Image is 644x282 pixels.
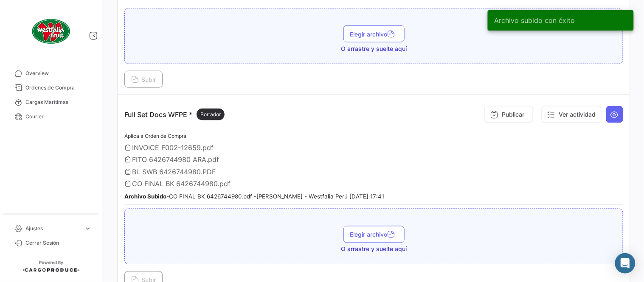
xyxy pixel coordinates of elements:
[84,225,92,232] span: expand_more
[124,133,186,139] span: Aplica a Orden de Compra
[30,10,72,53] img: client-50.png
[7,109,95,124] a: Courier
[200,111,221,118] span: Borrador
[132,155,219,164] span: FITO 6426744980 ARA.pdf
[542,106,602,123] button: Ver actividad
[350,231,398,238] span: Elegir archivo
[132,143,214,152] span: INVOICE F002-12659.pdf
[7,95,95,109] a: Cargas Marítimas
[343,25,405,42] button: Elegir archivo
[124,193,384,200] small: - CO FINAL BK 6426744980.pdf - [PERSON_NAME] - Westfalia Perú [DATE] 17:41
[7,66,95,81] a: Overview
[341,45,407,53] span: O arrastre y suelte aquí
[484,106,533,123] button: Publicar
[124,71,163,88] button: Subir
[124,193,166,200] b: Archivo Subido
[25,225,81,232] span: Ajustes
[25,239,92,247] span: Cerrar Sesión
[25,113,92,120] span: Courier
[7,81,95,95] a: Órdenes de Compra
[25,98,92,106] span: Cargas Marítimas
[615,253,636,274] div: Abrir Intercom Messenger
[131,76,156,83] span: Subir
[124,109,225,120] p: Full Set Docs WFPE *
[343,226,405,243] button: Elegir archivo
[25,84,92,92] span: Órdenes de Compra
[132,168,216,176] span: BL SWB 6426744980.PDF
[495,16,575,25] span: Archivo subido con éxito
[25,70,92,77] span: Overview
[350,31,398,38] span: Elegir archivo
[132,180,231,188] span: CO FINAL BK 6426744980.pdf
[341,245,407,254] span: O arrastre y suelte aquí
